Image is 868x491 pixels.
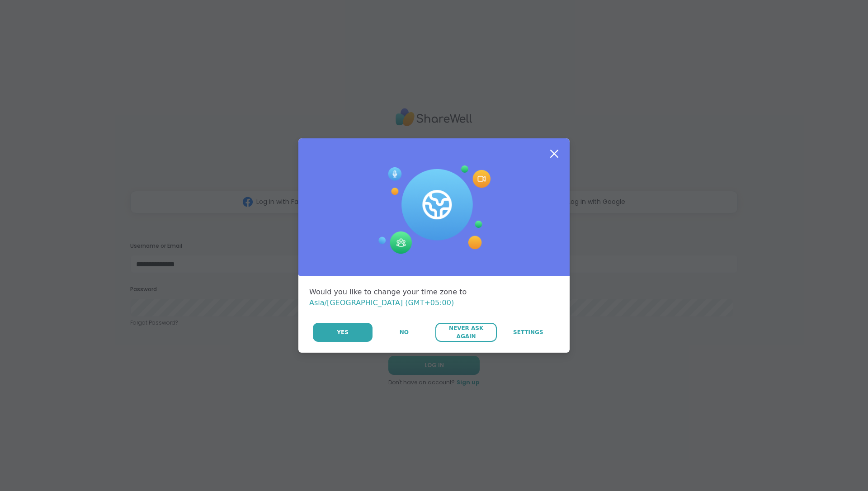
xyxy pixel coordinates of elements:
[337,328,349,336] span: Yes
[513,328,543,336] span: Settings
[373,323,434,342] button: No
[498,323,559,342] a: Settings
[377,165,491,254] img: Session Experience
[309,287,559,308] div: Would you like to change your time zone to
[400,328,409,336] span: No
[435,323,496,342] button: Never Ask Again
[313,323,373,342] button: Yes
[440,324,492,340] span: Never Ask Again
[309,298,454,307] span: Asia/[GEOGRAPHIC_DATA] (GMT+05:00)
